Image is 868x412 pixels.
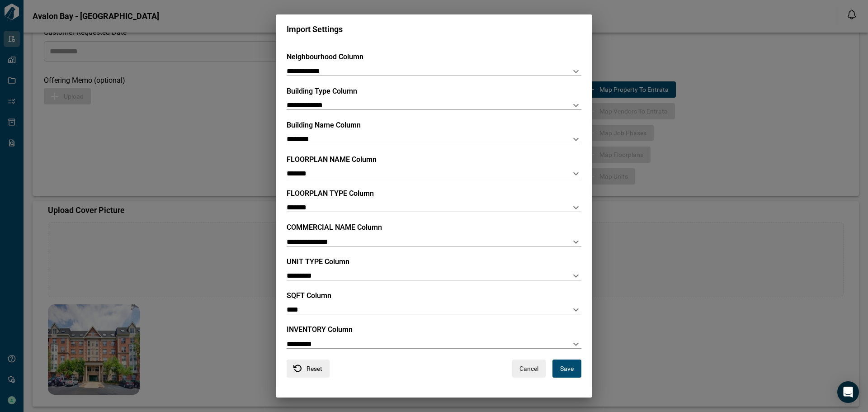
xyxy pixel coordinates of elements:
[570,303,582,316] button: Open
[570,65,582,78] button: Open
[287,52,363,61] span: Neighbourhood Column
[287,87,357,95] span: Building Type Column
[552,360,581,378] button: Save
[287,155,377,164] span: FLOORPLAN NAME Column
[570,201,582,214] button: Open
[512,360,546,378] button: Cancel
[837,381,859,403] div: Open Intercom Messenger
[570,270,582,282] button: Open
[287,223,382,232] span: COMMERCIAL NAME Column
[570,133,582,146] button: Open
[287,24,343,34] span: Import Settings
[570,338,582,350] button: Open
[287,291,331,300] span: SQFT Column
[287,189,374,198] span: FLOORPLAN TYPE Column
[287,121,361,129] span: Building Name Column
[287,360,330,378] button: Reset
[287,257,349,266] span: UNIT TYPE Column
[287,325,353,334] span: INVENTORY Column
[570,167,582,180] button: Open
[570,99,582,112] button: Open
[570,236,582,248] button: Open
